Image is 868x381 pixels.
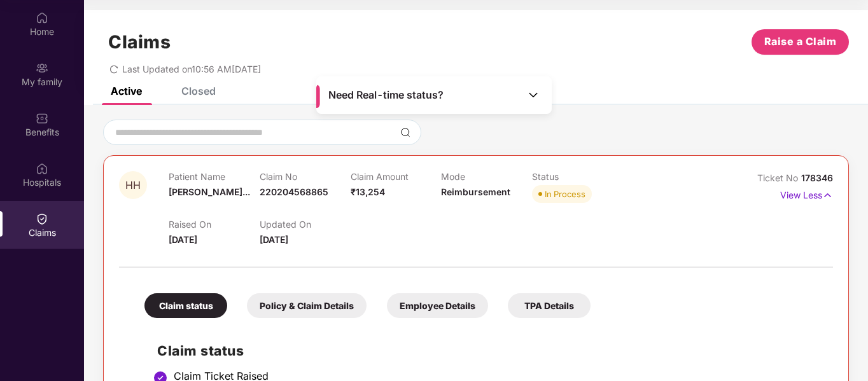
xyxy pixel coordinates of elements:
[144,293,227,318] div: Claim status
[109,64,118,74] span: redo
[780,185,833,202] p: View Less
[387,293,488,318] div: Employee Details
[260,219,351,230] p: Updated On
[169,186,250,197] span: [PERSON_NAME]...
[260,186,328,197] span: 220204568865
[111,85,142,97] div: Active
[757,172,801,183] span: Ticket No
[545,188,585,200] div: In Process
[351,186,385,197] span: ₹13,254
[400,127,410,137] img: svg+xml;base64,PHN2ZyBpZD0iU2VhcmNoLTMyeDMyIiB4bWxucz0iaHR0cDovL3d3dy53My5vcmcvMjAwMC9zdmciIHdpZH...
[36,212,48,225] img: svg+xml;base64,PHN2ZyBpZD0iQ2xhaW0iIHhtbG5zPSJodHRwOi8vd3d3LnczLm9yZy8yMDAwL3N2ZyIgd2lkdGg9IjIwIi...
[532,171,623,182] p: Status
[122,64,261,74] span: Last Updated on 10:56 AM[DATE]
[108,31,171,53] h1: Claims
[125,180,141,191] span: HH
[441,186,510,197] span: Reimbursement
[822,188,833,202] img: svg+xml;base64,PHN2ZyB4bWxucz0iaHR0cDovL3d3dy53My5vcmcvMjAwMC9zdmciIHdpZHRoPSIxNyIgaGVpZ2h0PSIxNy...
[36,11,48,24] img: svg+xml;base64,PHN2ZyBpZD0iSG9tZSIgeG1sbnM9Imh0dHA6Ly93d3cudzMub3JnLzIwMDAvc3ZnIiB3aWR0aD0iMjAiIG...
[247,293,367,318] div: Policy & Claim Details
[36,162,48,175] img: svg+xml;base64,PHN2ZyBpZD0iSG9zcGl0YWxzIiB4bWxucz0iaHR0cDovL3d3dy53My5vcmcvMjAwMC9zdmciIHdpZHRoPS...
[752,29,849,55] button: Raise a Claim
[441,171,532,182] p: Mode
[328,88,444,102] span: Need Real-time status?
[181,85,216,97] div: Closed
[351,171,442,182] p: Claim Amount
[260,234,288,245] span: [DATE]
[801,172,833,183] span: 178346
[169,219,260,230] p: Raised On
[169,234,197,245] span: [DATE]
[764,34,837,50] span: Raise a Claim
[260,171,351,182] p: Claim No
[527,88,540,101] img: Toggle Icon
[36,62,48,74] img: svg+xml;base64,PHN2ZyB3aWR0aD0iMjAiIGhlaWdodD0iMjAiIHZpZXdCb3g9IjAgMCAyMCAyMCIgZmlsbD0ibm9uZSIgeG...
[36,112,48,125] img: svg+xml;base64,PHN2ZyBpZD0iQmVuZWZpdHMiIHhtbG5zPSJodHRwOi8vd3d3LnczLm9yZy8yMDAwL3N2ZyIgd2lkdGg9Ij...
[169,171,260,182] p: Patient Name
[508,293,591,318] div: TPA Details
[157,340,820,361] h2: Claim status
